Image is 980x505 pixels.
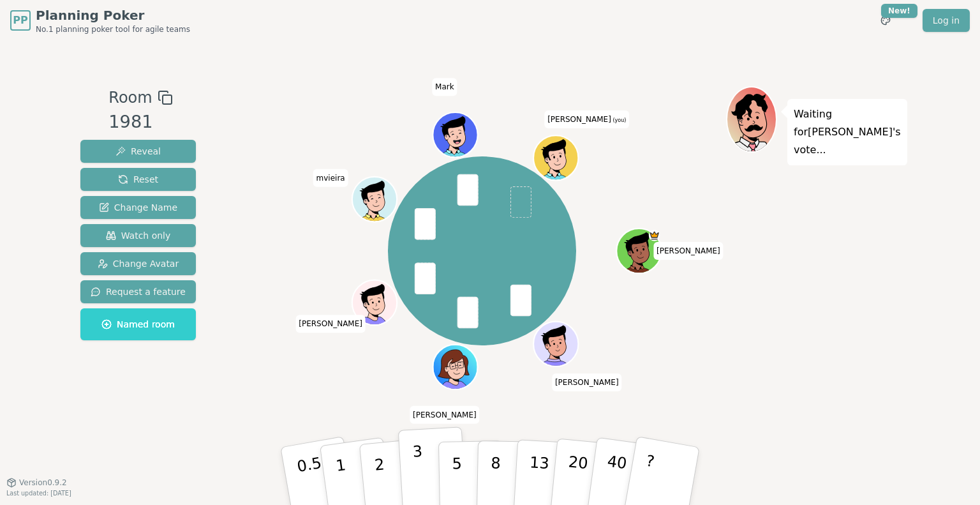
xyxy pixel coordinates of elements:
button: Named room [80,308,196,340]
span: Click to change your name [295,315,366,333]
span: Click to change your name [552,373,622,391]
span: Reset [118,173,158,186]
span: Planning Poker [36,6,190,24]
p: Waiting for [PERSON_NAME] 's vote... [794,105,901,159]
span: Rafael is the host [649,230,660,241]
span: Named room [101,318,175,331]
button: Change Avatar [80,252,196,275]
span: PP [13,13,27,28]
span: Change Avatar [98,257,179,270]
span: Click to change your name [313,169,348,187]
button: Change Name [80,196,196,219]
button: Version0.9.2 [6,478,67,488]
span: Click to change your name [544,110,629,128]
span: Click to change your name [410,406,480,424]
div: New! [881,4,917,18]
a: PPPlanning PokerNo.1 planning poker tool for agile teams [10,6,190,34]
span: Room [108,86,152,109]
button: Reset [80,168,196,191]
span: Change Name [99,201,177,214]
span: Click to change your name [653,242,724,260]
button: New! [874,9,897,32]
a: Log in [923,9,970,32]
span: Reveal [115,145,161,158]
button: Request a feature [80,280,196,303]
span: (you) [611,117,627,123]
button: Reveal [80,140,196,163]
button: Click to change your avatar [535,137,577,179]
button: Watch only [80,224,196,247]
span: Watch only [106,229,171,242]
span: Last updated: [DATE] [6,490,71,497]
span: Request a feature [91,285,186,298]
span: No.1 planning poker tool for agile teams [36,24,190,34]
span: Click to change your name [432,79,457,96]
div: 1981 [108,109,172,135]
span: Version 0.9.2 [19,478,67,488]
